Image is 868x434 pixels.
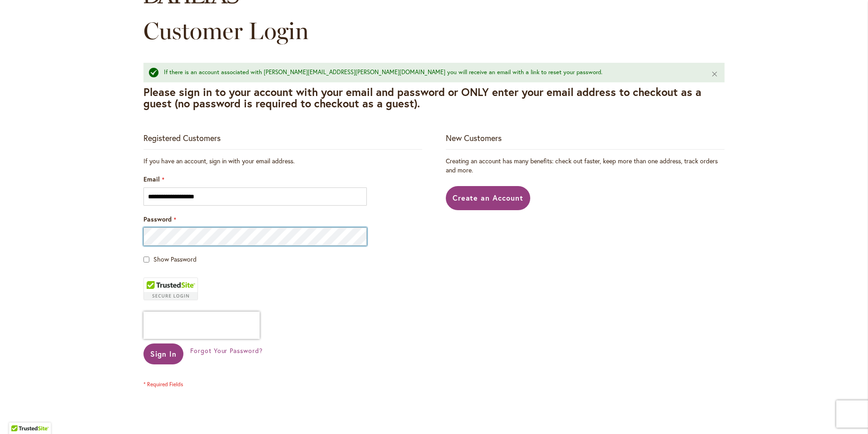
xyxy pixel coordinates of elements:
[143,16,309,45] span: Customer Login
[143,343,183,364] button: Sign In
[7,402,32,427] iframe: Launch Accessibility Center
[453,193,524,202] span: Create an Account
[143,132,221,143] strong: Registered Customers
[143,278,198,300] div: TrustedSite Certified
[143,85,701,111] strong: Please sign in to your account with your email and password or ONLY enter your email address to c...
[143,156,422,166] div: If you have an account, sign in with your email address.
[446,132,502,143] strong: New Customers
[143,215,172,223] span: Password
[190,346,263,355] a: Forgot Your Password?
[153,255,197,263] span: Show Password
[446,186,531,210] a: Create an Account
[143,175,160,183] span: Email
[446,156,725,175] p: Creating an account has many benefits: check out faster, keep more than one address, track orders...
[150,349,177,358] span: Sign In
[143,312,260,339] iframe: reCAPTCHA
[164,68,697,77] div: If there is an account associated with [PERSON_NAME][EMAIL_ADDRESS][PERSON_NAME][DOMAIN_NAME] you...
